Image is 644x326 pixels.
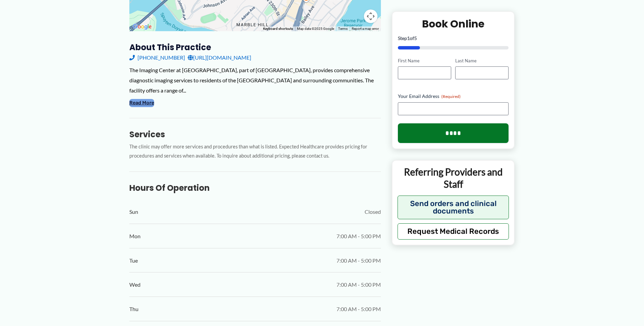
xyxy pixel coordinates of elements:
[338,27,348,30] a: Terms (opens in new tab)
[352,27,379,30] a: Report a map error
[336,304,381,314] span: 7:00 AM - 5:00 PM
[336,231,381,241] span: 7:00 AM - 5:00 PM
[129,280,141,290] span: Wed
[129,207,138,217] span: Sun
[398,195,509,219] button: Send orders and clinical documents
[129,65,381,95] div: The Imaging Center at [GEOGRAPHIC_DATA], part of [GEOGRAPHIC_DATA], provides comprehensive diagno...
[398,223,509,239] button: Request Medical Records
[336,256,381,266] span: 7:00 AM - 5:00 PM
[455,57,509,64] label: Last Name
[263,26,293,31] button: Keyboard shortcuts
[129,42,381,53] h3: About this practice
[129,129,381,140] h3: Services
[441,94,461,99] span: (Required)
[129,304,139,314] span: Thu
[129,142,381,161] p: The clinic may offer more services and procedures than what is listed. Expected Healthcare provid...
[398,17,509,30] h2: Book Online
[398,36,509,40] p: Step of
[129,53,185,63] a: [PHONE_NUMBER]
[364,9,378,23] button: Map camera controls
[129,256,138,266] span: Tue
[131,22,153,31] img: Google
[336,280,381,290] span: 7:00 AM - 5:00 PM
[131,22,153,31] a: Open this area in Google Maps (opens a new window)
[297,27,334,30] span: Map data ©2025 Google
[129,99,154,107] button: Read More
[398,57,451,64] label: First Name
[129,231,141,241] span: Mon
[129,183,381,193] h3: Hours of Operation
[365,207,381,217] span: Closed
[407,35,410,41] span: 1
[398,166,509,190] p: Referring Providers and Staff
[188,53,251,63] a: [URL][DOMAIN_NAME]
[398,93,509,100] label: Your Email Address
[414,35,417,41] span: 5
